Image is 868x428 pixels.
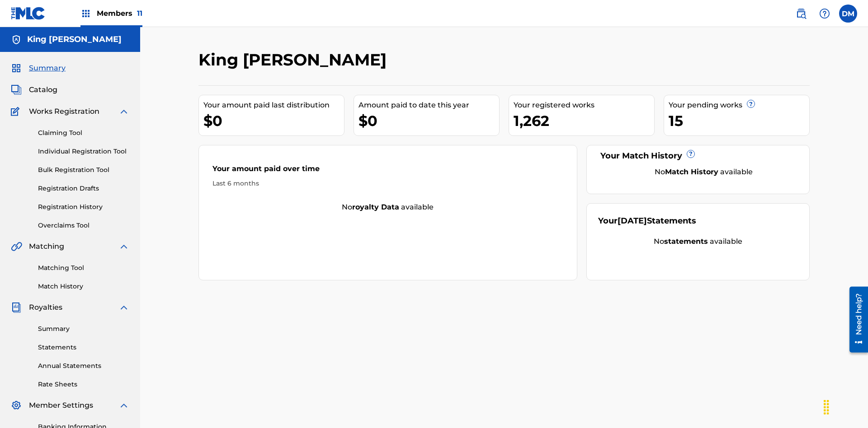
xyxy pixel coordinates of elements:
[598,236,798,247] div: No available
[29,400,93,411] span: Member Settings
[514,111,654,131] div: 1,262
[352,203,399,211] strong: royalty data
[669,100,809,111] div: Your pending works
[823,385,868,428] iframe: Chat Widget
[11,241,22,252] img: Matching
[203,100,344,111] div: Your amount paid last distribution
[359,111,499,131] div: $0
[29,106,99,117] span: Works Registration
[11,84,22,95] img: Catalog
[839,5,857,23] div: User Menu
[212,163,563,179] div: Your amount paid over time
[843,283,868,357] iframe: Resource Center
[11,106,23,117] img: Works Registration
[359,100,499,111] div: Amount paid to date this year
[203,111,344,131] div: $0
[796,8,807,19] img: search
[816,5,834,23] div: Help
[819,8,830,19] img: help
[11,63,66,74] a: SummarySummary
[38,361,129,371] a: Annual Statements
[118,302,129,313] img: expand
[11,84,57,95] a: CatalogCatalog
[38,380,129,389] a: Rate Sheets
[97,8,142,19] span: Members
[665,167,718,176] strong: Match History
[29,302,62,313] span: Royalties
[747,100,755,107] span: ?
[38,221,129,230] a: Overclaims Tool
[687,150,694,158] span: ?
[11,302,22,313] img: Royalties
[199,202,577,213] div: No available
[27,34,122,45] h5: King McTesterson
[38,324,129,334] a: Summary
[514,100,654,111] div: Your registered works
[118,400,129,411] img: expand
[38,282,129,291] a: Match History
[609,167,798,177] div: No available
[819,394,834,421] div: Drag
[11,7,46,20] img: MLC Logo
[598,150,798,162] div: Your Match History
[80,8,91,19] img: Top Rightsholders
[618,216,647,226] span: [DATE]
[11,63,22,74] img: Summary
[29,241,64,252] span: Matching
[38,165,129,175] a: Bulk Registration Tool
[29,63,66,74] span: Summary
[11,34,22,45] img: Accounts
[598,215,696,227] div: Your Statements
[198,50,391,70] h2: King [PERSON_NAME]
[792,5,810,23] a: Public Search
[38,202,129,212] a: Registration History
[118,106,129,117] img: expand
[29,84,57,95] span: Catalog
[118,241,129,252] img: expand
[38,263,129,273] a: Matching Tool
[11,400,22,411] img: Member Settings
[38,184,129,193] a: Registration Drafts
[664,237,708,246] strong: statements
[669,111,809,131] div: 15
[38,128,129,138] a: Claiming Tool
[137,9,142,18] span: 11
[38,147,129,156] a: Individual Registration Tool
[38,343,129,352] a: Statements
[212,179,563,188] div: Last 6 months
